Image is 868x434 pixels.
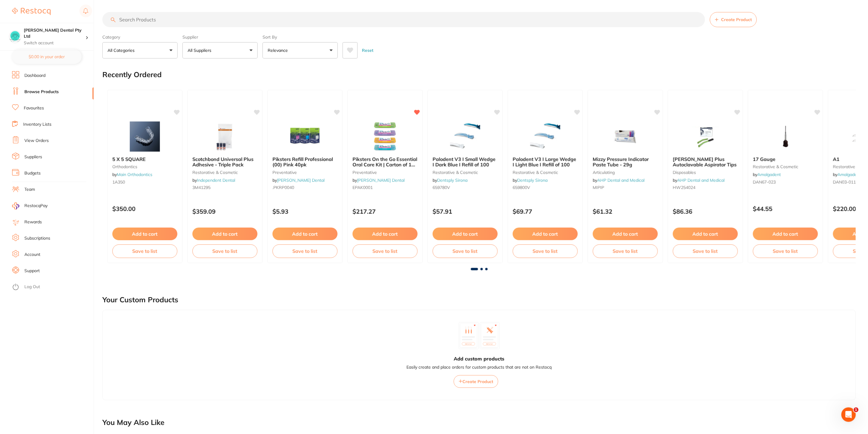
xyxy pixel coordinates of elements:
a: Browse Products [24,89,59,95]
small: restorative & cosmetic [192,170,257,175]
iframe: Intercom live chat [842,407,856,422]
small: MIPIP [593,185,658,190]
button: Add to cart [112,228,177,240]
img: 5 X 5 SQUARE [125,121,164,152]
a: Log Out [24,284,40,290]
b: Pelotte Plus Autoclavable Aspirator Tips [673,156,738,168]
img: RestocqPay [12,203,19,209]
small: .PKRP0040 [272,185,338,190]
span: by [673,178,725,183]
a: Dashboard [24,73,45,79]
p: Easily create and place orders for custom products that are not on Restocq [407,364,552,370]
span: by [433,178,468,183]
img: Scotchbond Universal Plus Adhesive - Triple Pack [205,121,244,152]
p: $86.36 [673,208,738,215]
button: Save to list [192,244,257,258]
button: Add to cart [593,228,658,240]
button: Save to list [593,244,658,258]
button: Save to list [353,244,418,258]
small: EPAK0001 [353,185,418,190]
a: Restocq Logo [12,5,51,18]
small: disposables [673,170,738,175]
button: Add to cart [353,228,418,240]
h3: Add custom products [454,355,505,362]
small: restorative & cosmetic [513,170,578,175]
small: 659780V [433,185,498,190]
a: Suppliers [24,154,42,160]
a: Favourites [24,105,44,111]
b: Palodent V3 I Small Wedge I Dark Blue I Refill of 100 [433,156,498,168]
img: 17 Gauge [766,121,805,152]
button: Relevance [263,42,338,58]
span: by [353,178,405,183]
button: Reset [360,42,375,58]
a: Budgets [24,170,41,176]
button: Create Product [710,12,757,27]
button: Add to cart [513,228,578,240]
img: Palodent V3 I Small Wedge I Dark Blue I Refill of 100 [446,121,485,152]
b: Piksters On the Go Essential Oral Care Kit | Carton of 100 Kits [353,156,418,168]
p: $44.55 [753,205,818,212]
p: All Suppliers [188,47,214,53]
p: $217.27 [353,208,418,215]
span: by [593,178,645,183]
small: 1A350 [112,180,177,184]
b: 5 X 5 SQUARE [112,156,177,162]
img: Palodent V3 I Large Wedge I Light Blue I Refill of 100 [526,121,565,152]
button: Add to cart [673,228,738,240]
img: Pelotte Plus Autoclavable Aspirator Tips [686,121,725,152]
label: Sort By [263,34,338,40]
button: Save to list [513,244,578,258]
label: Supplier [182,34,258,40]
span: by [833,172,861,177]
small: 3M41295 [192,185,257,190]
span: Create Product [721,17,752,22]
small: HW254024 [673,185,738,190]
p: $61.32 [593,208,658,215]
button: Save to list [272,244,338,258]
a: [PERSON_NAME] Dental [357,178,405,183]
a: Independent Dental [197,178,235,183]
a: Dentsply Sirona [437,178,468,183]
a: Subscriptions [24,235,50,241]
img: Mizzy Pressure Indicator Paste Tube - 29g [606,121,645,152]
button: Add to cart [433,228,498,240]
small: preventative [272,170,338,175]
button: Add to cart [753,228,818,240]
small: restorative & cosmetic [753,164,818,169]
button: Save to list [433,244,498,258]
a: View Orders [24,138,49,144]
b: 17 Gauge [753,156,818,162]
small: DAN67-023 [753,180,818,184]
a: AHP Dental and Medical [677,178,725,183]
p: Switch account [24,40,86,46]
label: Category [102,34,178,40]
a: AHP Dental and Medical [597,178,645,183]
button: Create Product [454,375,498,388]
input: Search Products [102,12,705,27]
img: Piksters Refill Professional (00) Pink 40pk [285,121,325,152]
p: $69.77 [513,208,578,215]
p: $359.09 [192,208,257,215]
button: Save to list [112,244,177,258]
span: by [272,178,325,183]
small: articulating [593,170,658,175]
span: by [753,172,781,177]
a: Amalgadent [758,172,781,177]
span: RestocqPay [24,203,48,209]
span: by [513,178,548,183]
a: Dentsply Sirona [517,178,548,183]
a: [PERSON_NAME] Dental [277,178,325,183]
b: Mizzy Pressure Indicator Paste Tube - 29g [593,156,658,168]
a: Team [24,187,35,193]
p: All Categories [107,47,137,53]
h2: Recently Ordered [102,71,162,79]
a: Rewards [24,219,42,225]
span: Create Product [462,379,493,384]
p: $5.93 [272,208,338,215]
a: Inventory Lists [23,121,51,127]
p: $350.00 [112,205,177,212]
button: Save to list [673,244,738,258]
a: Account [24,252,40,258]
b: Palodent V3 I Large Wedge I Light Blue I Refill of 100 [513,156,578,168]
